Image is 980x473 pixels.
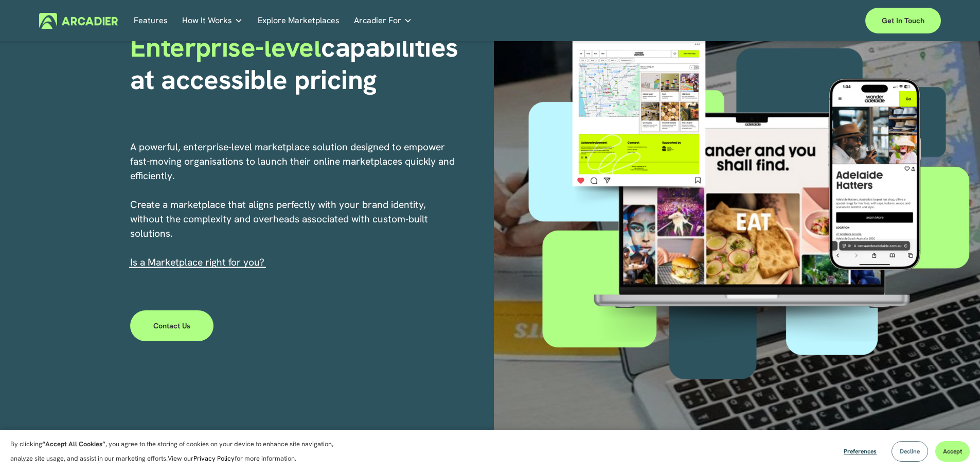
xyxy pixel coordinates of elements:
a: folder dropdown [182,13,243,29]
a: Features [134,13,168,29]
p: A powerful, enterprise-level marketplace solution designed to empower fast-moving organisations t... [130,140,456,270]
span: Decline [900,447,920,456]
span: Enterprise-level [130,29,322,65]
a: Contact Us [130,310,214,341]
span: How It Works [182,13,232,28]
strong: capabilities at accessible pricing [130,29,466,97]
strong: “Accept All Cookies” [42,440,105,448]
button: Decline [892,441,928,462]
iframe: Chat Widget [929,424,980,473]
a: Privacy Policy [193,454,235,463]
button: Preferences [836,441,884,462]
a: Explore Marketplaces [258,13,340,29]
span: Arcadier For [354,13,401,28]
a: s a Marketplace right for you? [133,256,264,269]
p: By clicking , you agree to the storing of cookies on your device to enhance site navigation, anal... [10,437,345,466]
span: I [130,256,264,269]
a: Get in touch [865,8,941,33]
a: folder dropdown [354,13,412,29]
span: Preferences [844,447,877,456]
img: Arcadier [39,13,118,29]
